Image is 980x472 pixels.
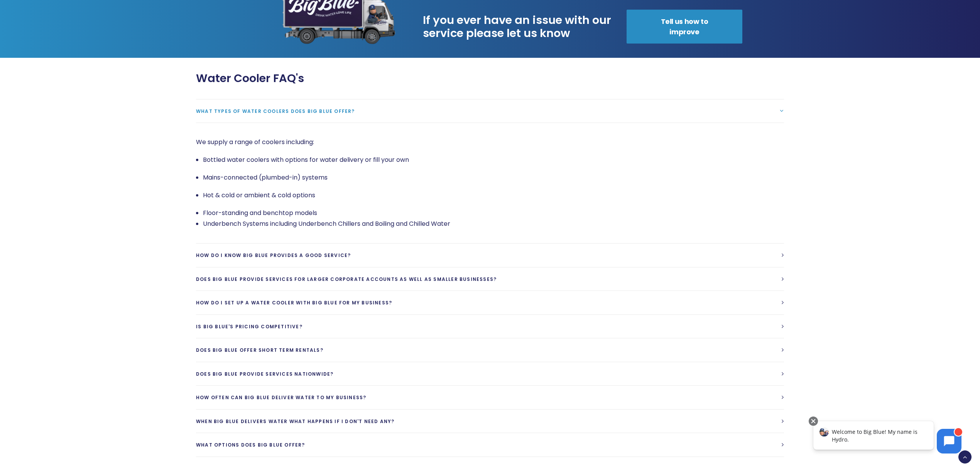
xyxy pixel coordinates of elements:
a: How do I know Big Blue provides a good service? [196,244,784,267]
a: Is Big Blue's Pricing competitive? [196,315,784,338]
span: When Big Blue delivers water what happens if I don't need any? [196,418,394,425]
a: Does Big Blue provide services for larger corporate accounts as well as smaller businesses? [196,267,784,291]
p: Mains-connected (plumbed-in) systems [203,172,784,183]
span: Does Big Blue provide services for larger corporate accounts as well as smaller businesses? [196,276,497,282]
span: How often can Big Blue deliver water to my business? [196,394,366,401]
p: Hot & cold or ambient & cold options [203,190,784,201]
a: How do I set up a water cooler with Big Blue for my business? [196,291,784,314]
span: How do I set up a water cooler with Big Blue for my business? [196,299,392,306]
span: Water Cooler FAQ's [196,72,304,85]
a: Does Big Blue offer short term rentals? [196,338,784,362]
span: What types of water coolers does Big Blue offer? [196,108,355,114]
li: Underbench Systems including Underbench Chillers and Boiling and Chilled Water [203,218,784,229]
iframe: Chatbot [805,415,969,461]
span: Is Big Blue's Pricing competitive? [196,323,302,330]
span: If you ever have an issue with our service please let us know [423,13,613,40]
a: What types of water coolers does Big Blue offer? [196,99,784,123]
p: Floor-standing and benchtop models [203,208,784,218]
a: Tell us how to improve [627,10,742,44]
a: When Big Blue delivers water what happens if I don't need any? [196,410,784,433]
p: Bottled water coolers with options for water delivery or fill your own [203,155,784,165]
span: Does Big Blue provide services Nationwide? [196,371,333,377]
span: What options does Big Blue Offer? [196,442,305,448]
span: Does Big Blue offer short term rentals? [196,347,323,353]
a: Does Big Blue provide services Nationwide? [196,362,784,386]
a: How often can Big Blue deliver water to my business? [196,386,784,409]
span: How do I know Big Blue provides a good service? [196,252,351,259]
a: What options does Big Blue Offer? [196,433,784,457]
p: We supply a range of coolers including: [196,137,784,148]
